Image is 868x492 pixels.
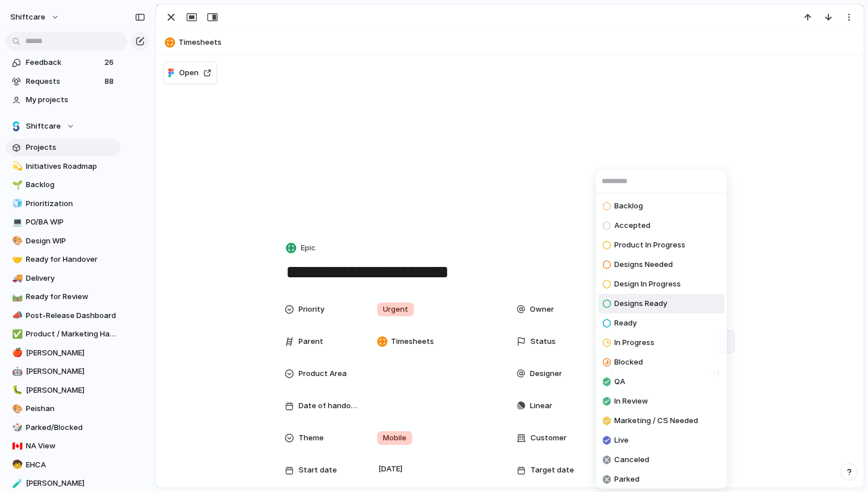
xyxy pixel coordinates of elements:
span: Accepted [614,220,650,231]
span: In Review [614,396,648,407]
span: Parked [614,474,640,485]
span: Designs Ready [614,298,667,309]
span: Marketing / CS Needed [614,415,698,427]
span: Ready [614,317,637,329]
span: In Progress [614,337,654,348]
span: Blocked [614,357,643,368]
span: Backlog [614,200,643,212]
span: Live [614,435,629,446]
span: Designs Needed [614,259,673,270]
span: QA [614,376,625,388]
span: Design In Progress [614,278,681,290]
span: Product In Progress [614,239,685,251]
span: Canceled [614,454,649,466]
